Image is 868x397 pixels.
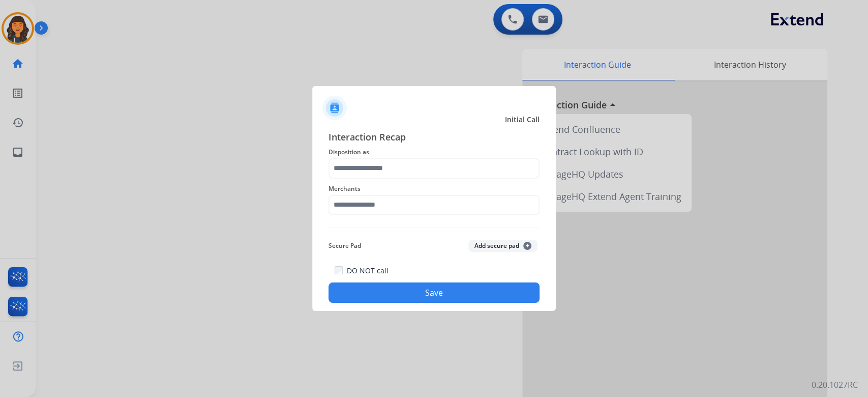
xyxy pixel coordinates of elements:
span: Initial Call [505,115,540,125]
img: contactIcon [322,96,347,120]
span: Interaction Recap [328,130,540,146]
button: Save [328,282,540,303]
p: 0.20.1027RC [812,379,858,391]
span: Disposition as [328,146,540,158]
span: Merchants [328,183,540,195]
img: contact-recap-line.svg [328,228,540,228]
span: Secure Pad [328,240,361,252]
label: DO NOT call [347,266,388,276]
span: + [523,242,531,250]
button: Add secure pad+ [468,240,537,252]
